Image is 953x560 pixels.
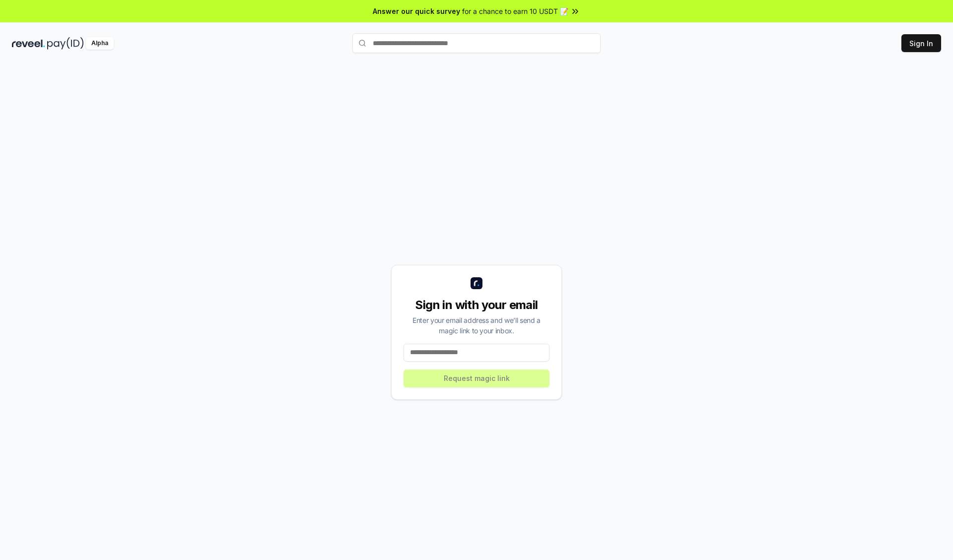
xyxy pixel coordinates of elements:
span: Answer our quick survey [373,6,460,16]
img: logo_small [471,277,482,289]
div: Enter your email address and we’ll send a magic link to your inbox. [404,315,549,336]
div: Alpha [86,37,114,50]
button: Sign In [901,34,941,52]
span: for a chance to earn 10 USDT 📝 [462,6,568,16]
img: reveel_dark [12,37,45,50]
div: Sign in with your email [404,297,549,313]
img: pay_id [47,37,84,50]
